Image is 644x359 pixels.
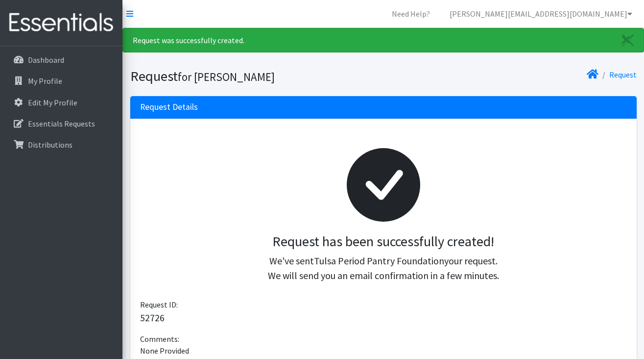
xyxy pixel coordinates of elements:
p: Essentials Requests [28,119,95,128]
h3: Request has been successfully created! [148,233,619,250]
small: for [PERSON_NAME] [178,70,275,84]
h1: Request [130,68,380,85]
p: Edit My Profile [28,98,77,107]
span: None Provided [140,346,189,356]
a: Dashboard [4,50,119,70]
a: My Profile [4,71,119,91]
div: Request was successfully created. [122,28,644,52]
p: Dashboard [28,55,64,65]
span: Tulsa Period Pantry Foundation [314,255,444,267]
a: Distributions [4,135,119,154]
img: HumanEssentials [4,6,119,39]
span: Request ID: [140,300,178,309]
p: We've sent your request. We will send you an email confirmation in a few minutes. [148,254,619,283]
a: Edit My Profile [4,93,119,112]
a: Request [609,70,637,79]
p: My Profile [28,76,62,86]
p: Distributions [28,140,72,150]
span: Comments: [140,334,179,344]
p: 52726 [140,310,627,325]
a: Need Help? [384,4,438,24]
h3: Request Details [140,102,198,112]
a: Essentials Requests [4,114,119,133]
a: Close [612,28,644,52]
a: [PERSON_NAME][EMAIL_ADDRESS][DOMAIN_NAME] [442,4,640,24]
